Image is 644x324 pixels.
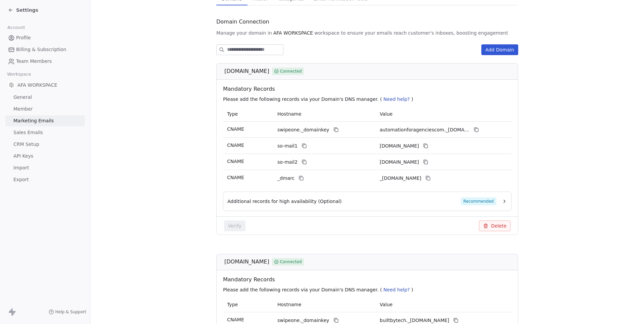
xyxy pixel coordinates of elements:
a: Import [5,162,85,173]
span: Help & Support [55,309,86,315]
a: Sales Emails [5,127,85,138]
span: Import [13,164,29,171]
a: Team Members [5,56,85,67]
span: Need help? [383,287,410,292]
span: Mandatory Records [223,276,514,284]
span: automationforagenciescom1.swipeone.email [380,143,419,150]
span: swipeone._domainkey [277,317,329,324]
span: automationforagenciescom2.swipeone.email [380,159,419,166]
span: Profile [16,34,31,41]
span: Billing & Subscription [16,46,66,53]
a: Member [5,104,85,115]
a: Billing & Subscription [5,44,85,55]
a: Help & Support [49,309,86,315]
a: CRM Setup [5,139,85,150]
span: Export [13,176,29,183]
button: Add Domain [481,44,518,55]
span: automationforagenciescom._domainkey.swipeone.email [380,126,470,133]
span: Team Members [16,58,52,65]
span: Workspace [4,69,34,79]
img: black.png [8,82,15,88]
span: Account [4,23,28,33]
a: Marketing Emails [5,115,85,126]
span: CNAME [227,159,244,164]
p: Type [227,111,269,118]
span: [DOMAIN_NAME] [224,67,269,75]
span: AFA WORKSPACE [17,82,57,88]
span: so-mail1 [277,143,298,150]
span: workspace to ensure your emails reach [314,30,407,36]
span: Hostname [277,111,302,117]
a: API Keys [5,151,85,162]
p: Please add the following records via your Domain's DNS manager. ( ) [223,96,514,103]
p: Type [227,301,269,308]
span: Domain Connection [216,18,269,26]
span: Connected [280,259,302,265]
span: Value [380,302,392,307]
a: General [5,92,85,103]
button: Delete [479,220,511,231]
span: CRM Setup [13,141,39,148]
span: CNAME [227,175,244,180]
span: CNAME [227,126,244,132]
span: Recommended [461,197,496,205]
span: builtbytech._domainkey.swipeone.email [380,317,449,324]
button: Verify [224,220,246,231]
span: General [13,94,32,101]
span: Mandatory Records [223,85,514,93]
span: Hostname [277,302,302,307]
span: _dmarc [277,175,294,182]
span: Need help? [383,96,410,102]
button: Additional records for high availability (Optional)Recommended [227,197,507,205]
span: API Keys [13,153,33,160]
span: _dmarc.swipeone.email [380,175,421,182]
span: Manage your domain in [216,30,272,36]
span: Value [380,111,392,117]
span: Member [13,106,33,113]
span: AFA WORKSPACE [273,30,313,36]
a: Profile [5,32,85,43]
span: Settings [16,7,38,13]
span: customer's inboxes, boosting engagement [408,30,508,36]
span: swipeone._domainkey [277,126,329,133]
span: CNAME [227,143,244,148]
a: Export [5,174,85,185]
span: Sales Emails [13,129,43,136]
span: [DOMAIN_NAME] [224,258,269,266]
span: Connected [280,68,302,74]
span: Additional records for high availability (Optional) [227,198,342,205]
span: Marketing Emails [13,117,54,124]
a: Settings [8,7,38,13]
span: CNAME [227,317,244,322]
span: so-mail2 [277,159,298,166]
p: Please add the following records via your Domain's DNS manager. ( ) [223,286,514,293]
